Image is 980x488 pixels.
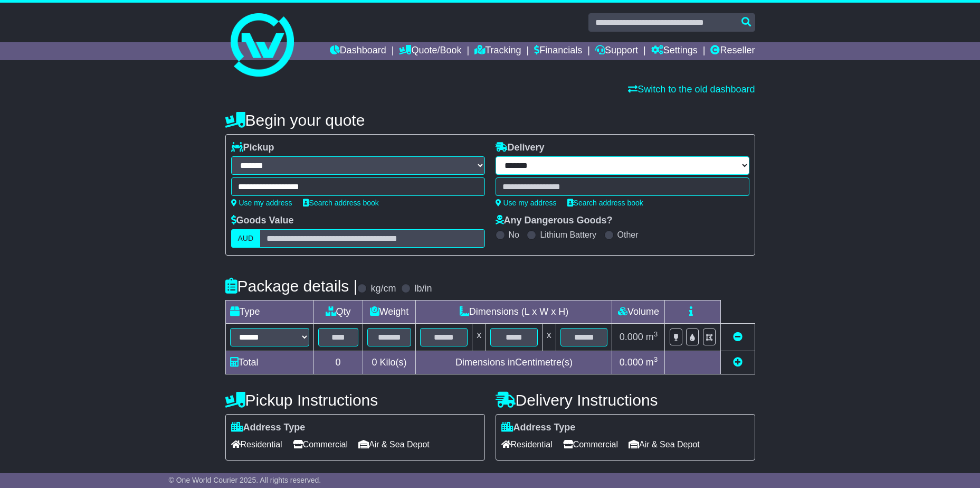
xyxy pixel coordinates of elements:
[416,301,612,324] td: Dimensions (L x W x H)
[496,142,545,154] label: Delivery
[414,283,432,295] label: lb/in
[363,301,416,324] td: Weight
[313,301,363,324] td: Qty
[733,332,743,342] a: Remove this item
[225,301,313,324] td: Type
[225,111,755,129] h4: Begin your quote
[620,357,643,368] span: 0.000
[225,277,358,295] h4: Package details |
[501,422,576,434] label: Address Type
[169,476,321,484] span: © One World Courier 2025. All rights reserved.
[330,42,386,60] a: Dashboard
[617,230,639,240] label: Other
[654,330,658,338] sup: 3
[651,42,698,60] a: Settings
[303,199,379,207] a: Search address book
[225,391,485,409] h4: Pickup Instructions
[231,215,294,227] label: Goods Value
[231,436,282,453] span: Residential
[629,436,700,453] span: Air & Sea Depot
[496,215,613,227] label: Any Dangerous Goods?
[733,357,743,368] a: Add new item
[231,142,274,154] label: Pickup
[496,391,755,409] h4: Delivery Instructions
[313,351,363,374] td: 0
[231,422,306,434] label: Address Type
[620,332,643,342] span: 0.000
[358,436,430,453] span: Air & Sea Depot
[542,324,556,351] td: x
[563,436,618,453] span: Commercial
[231,199,292,207] a: Use my address
[293,436,348,453] span: Commercial
[646,332,658,342] span: m
[372,357,377,368] span: 0
[416,351,612,374] td: Dimensions in Centimetre(s)
[501,436,553,453] span: Residential
[496,199,557,207] a: Use my address
[231,229,261,248] label: AUD
[534,42,582,60] a: Financials
[710,42,755,60] a: Reseller
[472,324,486,351] td: x
[612,301,665,324] td: Volume
[474,42,521,60] a: Tracking
[399,42,461,60] a: Quote/Book
[567,199,643,207] a: Search address book
[225,351,313,374] td: Total
[370,283,396,295] label: kg/cm
[646,357,658,368] span: m
[595,42,638,60] a: Support
[363,351,416,374] td: Kilo(s)
[654,355,658,363] sup: 3
[509,230,519,240] label: No
[540,230,596,240] label: Lithium Battery
[628,84,755,95] a: Switch to the old dashboard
